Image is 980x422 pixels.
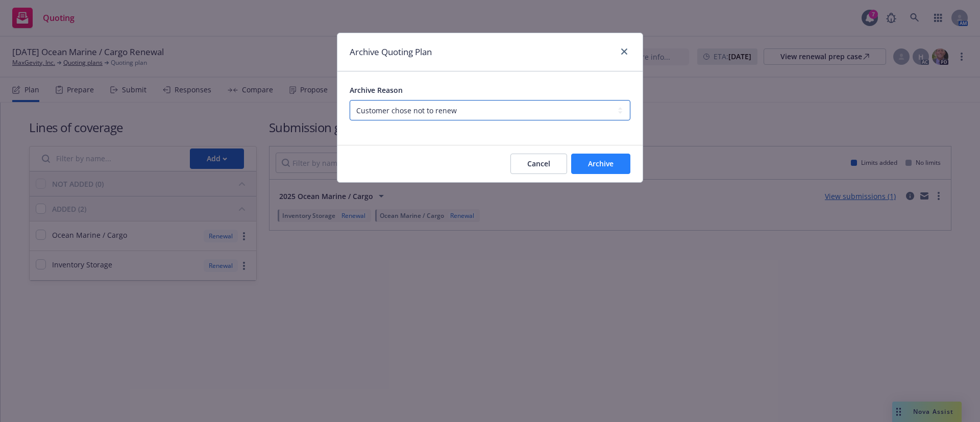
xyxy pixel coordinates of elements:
[571,154,630,174] button: Archive
[527,159,550,168] span: Cancel
[510,154,567,174] button: Cancel
[350,85,403,95] span: Archive Reason
[350,45,432,59] h1: Archive Quoting Plan
[618,45,630,58] a: close
[588,159,614,168] span: Archive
